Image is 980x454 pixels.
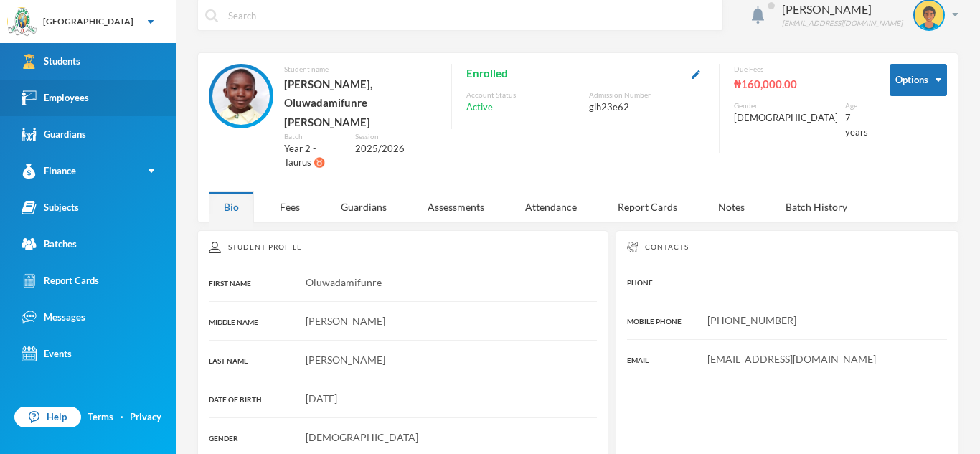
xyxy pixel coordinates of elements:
span: [PERSON_NAME] [306,315,385,327]
div: Messages [22,310,85,325]
div: [EMAIL_ADDRESS][DOMAIN_NAME] [782,18,903,29]
div: Student Profile [209,242,597,253]
div: 7 years [845,111,868,139]
div: Fees [265,191,315,222]
div: Batch [284,131,344,142]
img: STUDENT [212,67,270,125]
span: [DATE] [306,392,337,405]
div: [PERSON_NAME], Oluwadamifunre [PERSON_NAME] [284,75,437,131]
span: Oluwadamifunre [306,276,382,288]
div: Session [355,131,437,142]
div: [DEMOGRAPHIC_DATA] [734,111,838,126]
span: [EMAIL_ADDRESS][DOMAIN_NAME] [707,353,876,365]
span: [PERSON_NAME] [306,354,385,366]
div: [PERSON_NAME] [782,1,903,18]
div: Contacts [627,242,947,252]
div: 2025/2026 [355,142,437,156]
span: [PHONE_NUMBER] [707,314,796,326]
div: Batches [22,237,77,252]
div: Employees [22,90,89,105]
div: Finance [22,164,76,179]
div: Report Cards [603,191,692,222]
div: Admission Number [589,90,705,100]
div: Guardians [326,191,402,222]
div: Notes [703,191,760,222]
div: Students [22,54,80,69]
div: Due Fees [734,64,868,75]
button: Options [890,64,947,96]
div: Assessments [413,191,499,222]
a: Terms [88,410,113,425]
a: Help [14,407,81,428]
span: Active [466,100,493,115]
div: Account Status [466,90,582,100]
div: [GEOGRAPHIC_DATA] [43,15,133,28]
div: · [121,410,123,425]
div: Guardians [22,127,86,142]
div: Batch History [771,191,862,222]
button: Edit [687,65,705,82]
img: logo [8,8,37,37]
div: Gender [734,100,838,111]
a: Privacy [130,410,161,425]
span: [DEMOGRAPHIC_DATA] [306,431,418,443]
div: Year 2 - Taurus ♉️ [284,142,344,170]
div: Report Cards [22,273,99,288]
div: Events [22,346,72,361]
div: Attendance [510,191,592,222]
span: Enrolled [466,64,508,82]
img: search [205,9,218,22]
div: Student name [284,64,437,75]
span: PHONE [627,278,653,287]
div: Bio [209,191,254,222]
div: Age [845,100,868,111]
div: glh23e62 [589,100,705,115]
img: STUDENT [915,1,943,29]
div: ₦160,000.00 [734,75,868,93]
div: Subjects [22,200,79,215]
